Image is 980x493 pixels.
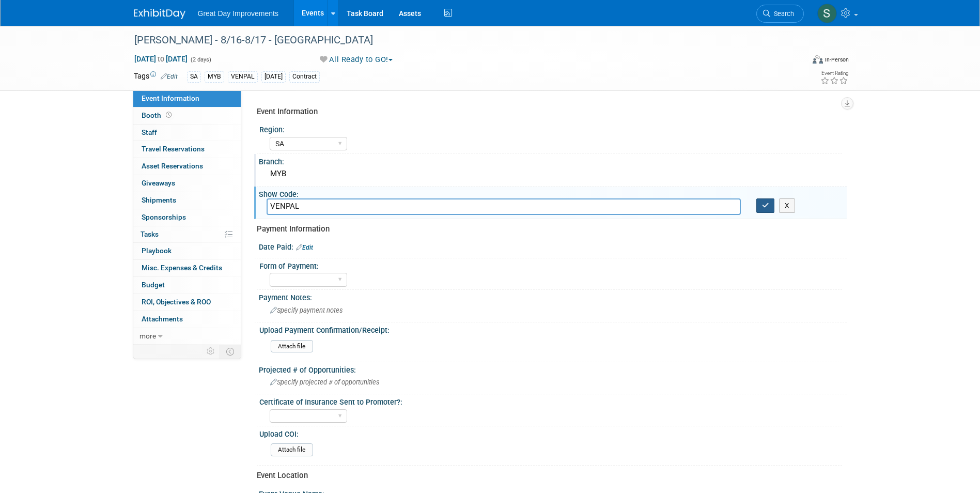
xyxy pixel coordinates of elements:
[743,54,849,69] div: Event Format
[142,94,199,102] span: Event Information
[133,125,241,141] a: Staff
[261,71,286,82] div: [DATE]
[133,328,241,345] a: more
[202,345,220,358] td: Personalize Event Tab Strip
[161,73,178,80] a: Edit
[316,54,397,65] button: All Ready to GO!
[190,56,211,63] span: (2 days)
[141,230,159,238] span: Tasks
[133,260,241,276] a: Misc. Expenses & Credits
[228,71,258,82] div: VENPAL
[133,158,241,175] a: Asset Reservations
[779,198,795,213] button: X
[259,290,847,303] div: Payment Notes:
[134,71,178,83] td: Tags
[131,31,788,50] div: [PERSON_NAME] - 8/16-8/17 - [GEOGRAPHIC_DATA]
[259,239,847,253] div: Date Paid:
[142,128,157,136] span: Staff
[142,315,183,323] span: Attachments
[133,90,241,107] a: Event Information
[817,4,837,23] img: Sha'Nautica Sales
[259,258,842,271] div: Form of Payment:
[142,196,176,204] span: Shipments
[142,162,203,170] span: Asset Reservations
[296,244,313,251] a: Edit
[289,71,320,82] div: Contract
[198,9,278,18] span: Great Day Improvements
[133,294,241,311] a: ROI, Objectives & ROO
[259,362,847,375] div: Projected # of Opportunities:
[134,9,185,19] img: ExhibitDay
[133,141,241,158] a: Travel Reservations
[259,394,842,407] div: Certificate of Insurance Sent to Promoter?:
[205,71,224,82] div: MYB
[134,54,188,64] span: [DATE] [DATE]
[142,213,186,221] span: Sponsorships
[756,5,804,23] a: Search
[142,298,211,306] span: ROI, Objectives & ROO
[156,55,166,63] span: to
[820,71,848,76] div: Event Rating
[164,111,174,119] span: Booth not reserved yet
[133,175,241,192] a: Giveaways
[133,107,241,124] a: Booth
[142,145,205,153] span: Travel Reservations
[259,322,842,335] div: Upload Payment Confirmation/Receipt:
[257,224,839,235] div: Payment Information
[267,166,839,182] div: MYB
[270,306,343,314] span: Specify payment notes
[142,111,174,119] span: Booth
[813,55,823,64] img: Format-Inperson.png
[142,179,175,187] span: Giveaways
[133,192,241,209] a: Shipments
[133,243,241,259] a: Playbook
[142,264,222,272] span: Misc. Expenses & Credits
[259,426,842,439] div: Upload COI:
[187,71,201,82] div: SA
[257,470,839,481] div: Event Location
[133,277,241,294] a: Budget
[259,154,847,167] div: Branch:
[220,345,241,358] td: Toggle Event Tabs
[270,378,379,386] span: Specify projected # of opportunities
[257,106,839,117] div: Event Information
[133,209,241,226] a: Sponsorships
[259,122,842,135] div: Region:
[133,226,241,243] a: Tasks
[139,332,156,340] span: more
[133,311,241,328] a: Attachments
[142,246,172,255] span: Playbook
[142,281,165,289] span: Budget
[825,56,849,64] div: In-Person
[259,187,847,199] div: Show Code:
[770,10,794,18] span: Search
